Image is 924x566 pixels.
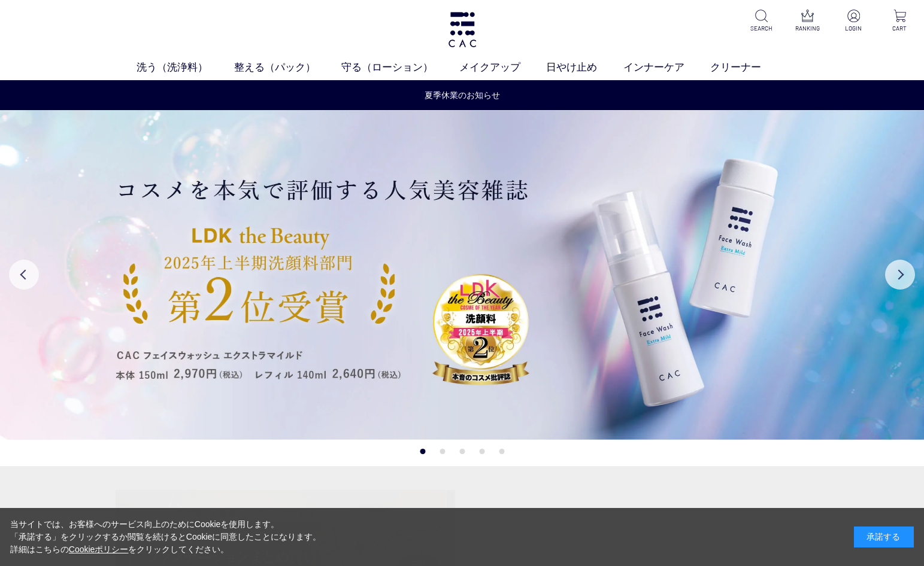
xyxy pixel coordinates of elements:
[793,24,822,33] p: RANKING
[9,260,39,290] button: Previous
[885,24,914,33] p: CART
[440,449,445,454] button: 2 of 5
[623,59,711,75] a: インナーケア
[499,449,504,454] button: 5 of 5
[234,59,342,75] a: 整える（パック）
[425,89,500,102] a: 夏季休業のお知らせ
[137,59,234,75] a: 洗う（洗浄料）
[341,59,459,75] a: 守る（ローション）
[479,449,484,454] button: 4 of 5
[839,24,868,33] p: LOGIN
[839,10,868,33] a: LOGIN
[459,449,465,454] button: 3 of 5
[710,59,787,75] a: クリーナー
[747,10,776,33] a: SEARCH
[885,260,915,290] button: Next
[447,12,478,47] img: logo
[885,10,914,33] a: CART
[793,10,822,33] a: RANKING
[459,59,547,75] a: メイクアップ
[854,527,914,547] div: 承諾する
[10,518,322,556] div: 当サイトでは、お客様へのサービス向上のためにCookieを使用します。 「承諾する」をクリックするか閲覧を続けるとCookieに同意したことになります。 詳細はこちらの をクリックしてください。
[747,24,776,33] p: SEARCH
[420,449,425,454] button: 1 of 5
[69,544,129,554] a: Cookieポリシー
[546,59,623,75] a: 日やけ止め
